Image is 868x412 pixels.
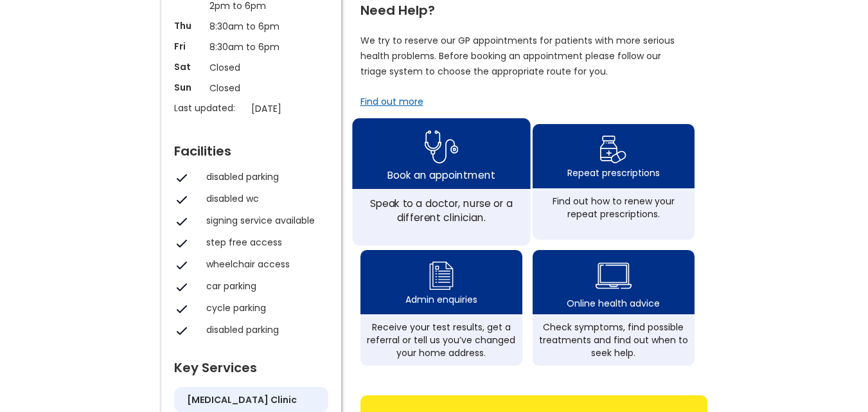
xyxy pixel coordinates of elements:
[206,192,322,205] div: disabled wc
[539,195,688,220] div: Find out how to renew your repeat prescriptions.
[596,255,632,297] img: health advice icon
[405,293,477,306] div: Admin enquiries
[206,214,322,227] div: signing service available
[360,33,675,79] p: We try to reserve our GP appointments for patients with more serious health problems. Before book...
[174,355,328,374] div: Key Services
[209,60,293,75] p: Closed
[567,166,660,179] div: Repeat prescriptions
[251,102,335,116] p: [DATE]
[599,132,627,166] img: repeat prescription icon
[174,19,203,32] p: Thu
[174,81,203,94] p: Sun
[359,196,523,224] div: Speak to a doctor, nurse or a different clinician.
[174,102,245,114] p: Last updated:
[187,393,297,406] h5: [MEDICAL_DATA] clinic
[360,250,522,366] a: admin enquiry iconAdmin enquiriesReceive your test results, get a referral or tell us you’ve chan...
[424,125,458,167] img: book appointment icon
[174,40,203,53] p: Fri
[206,301,322,314] div: cycle parking
[206,170,322,183] div: disabled parking
[533,124,695,240] a: repeat prescription iconRepeat prescriptionsFind out how to renew your repeat prescriptions.
[209,19,293,33] p: 8:30am to 6pm
[206,258,322,271] div: wheelchair access
[387,167,495,181] div: Book an appointment
[174,60,203,73] p: Sat
[533,250,695,366] a: health advice iconOnline health adviceCheck symptoms, find possible treatments and find out when ...
[427,258,456,293] img: admin enquiry icon
[360,95,423,108] a: Find out more
[206,236,322,249] div: step free access
[539,321,688,359] div: Check symptoms, find possible treatments and find out when to seek help.
[206,280,322,292] div: car parking
[206,323,322,336] div: disabled parking
[209,40,293,54] p: 8:30am to 6pm
[174,138,328,157] div: Facilities
[352,118,530,246] a: book appointment icon Book an appointmentSpeak to a doctor, nurse or a different clinician.
[367,321,516,359] div: Receive your test results, get a referral or tell us you’ve changed your home address.
[567,297,660,310] div: Online health advice
[209,81,293,95] p: Closed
